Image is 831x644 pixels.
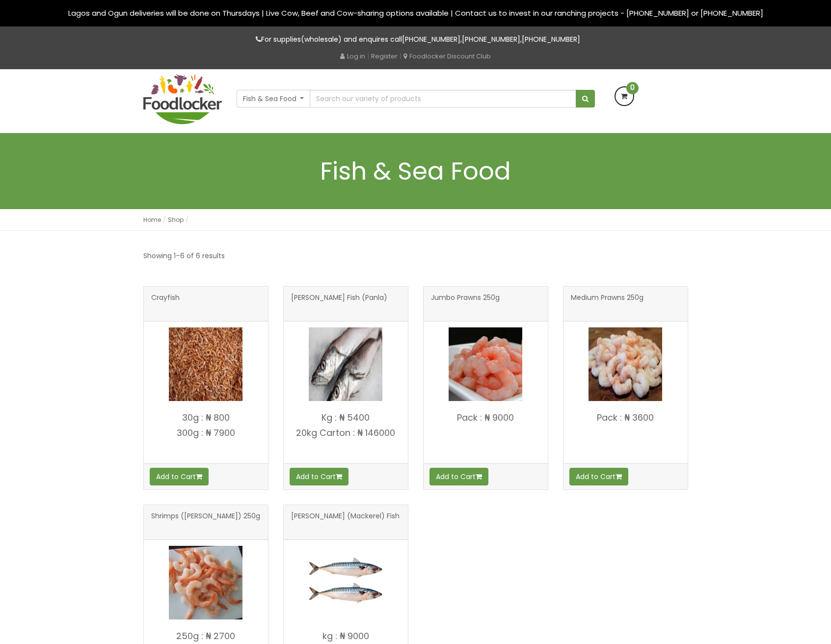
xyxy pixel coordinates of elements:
[340,52,365,61] a: Log in
[284,631,408,641] p: kg : ₦ 9000
[143,158,688,185] h1: Fish & Sea Food
[237,90,311,107] button: Fish & Sea Food
[569,468,628,485] button: Add to Cart
[309,546,382,619] img: Titus (Mackerel) Fish
[284,413,408,423] p: Kg : ₦ 5400
[371,52,398,61] a: Register
[144,428,268,438] p: 300g : ₦ 7900
[589,327,662,401] img: Medium Prawns 250g
[151,294,180,314] span: Crayfish
[571,294,643,314] span: Medium Prawns 250g
[403,52,491,61] a: Foodlocker Discount Club
[144,413,268,423] p: 30g : ₦ 800
[291,512,400,532] span: [PERSON_NAME] (Mackerel) Fish
[150,468,209,485] button: Add to Cart
[143,34,688,45] p: For supplies(wholesale) and enquires call , ,
[367,51,369,61] span: |
[310,90,576,107] input: Search our variety of products
[144,631,268,641] p: 250g : ₦ 2700
[424,413,548,423] p: Pack : ₦ 9000
[290,468,348,485] button: Add to Cart
[336,473,342,480] i: Add to cart
[143,74,222,124] img: FoodLocker
[169,327,242,401] img: Crayfish
[449,327,522,401] img: Jumbo Prawns 250g
[196,473,202,480] i: Add to cart
[462,34,520,44] a: [PHONE_NUMBER]
[143,250,225,262] p: Showing 1–6 of 6 results
[402,34,460,44] a: [PHONE_NUMBER]
[522,34,580,44] a: [PHONE_NUMBER]
[431,294,500,314] span: Jumbo Prawns 250g
[168,215,184,224] a: Shop
[400,51,402,61] span: |
[284,428,408,438] p: 20kg Carton : ₦ 146000
[169,546,242,619] img: Shrimps (Perez) 250g
[563,413,688,423] p: Pack : ₦ 3600
[476,473,482,480] i: Add to cart
[626,82,639,94] span: 0
[68,8,763,18] span: Lagos and Ogun deliveries will be done on Thursdays | Live Cow, Beef and Cow-sharing options avai...
[143,215,161,224] a: Home
[429,468,488,485] button: Add to Cart
[616,473,622,480] i: Add to cart
[309,327,382,401] img: Hake Fish (Panla)
[291,294,387,314] span: [PERSON_NAME] Fish (Panla)
[151,512,260,532] span: Shrimps ([PERSON_NAME]) 250g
